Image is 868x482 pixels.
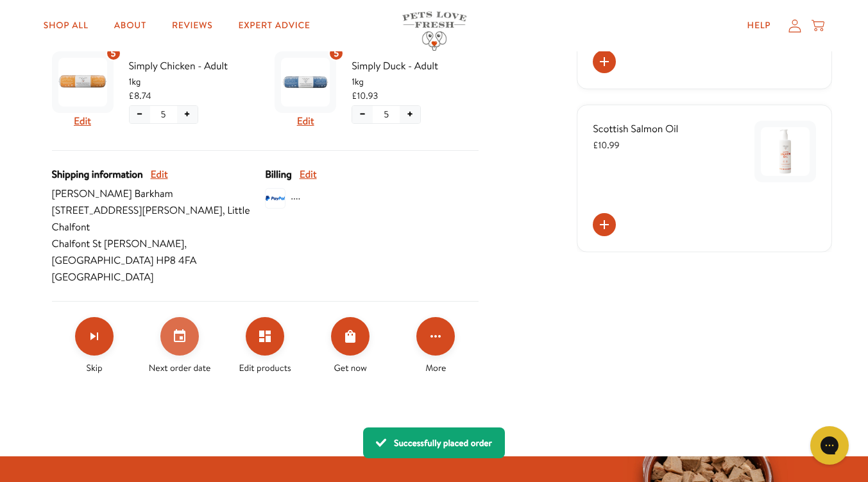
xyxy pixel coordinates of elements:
[239,361,291,375] span: Edit products
[228,13,320,39] a: Expert Advice
[52,317,479,375] div: Make changes for subscription
[104,13,157,39] a: About
[334,46,339,60] span: 5
[400,106,420,123] button: Increase quantity
[129,58,256,74] span: Simply Chicken - Adult
[33,13,99,39] a: Shop All
[402,12,466,51] img: Pets Love Fresh
[291,190,300,207] span: ····
[593,122,678,136] span: Scottish Salmon Oil
[111,46,116,60] span: 5
[52,236,266,269] span: Chalfont St [PERSON_NAME] , [GEOGRAPHIC_DATA] HP8 4FA
[149,361,211,375] span: Next order date
[87,361,103,375] span: Skip
[75,317,114,356] button: Skip subscription
[52,202,266,236] span: [STREET_ADDRESS][PERSON_NAME] , Little Chalfont
[106,46,121,61] div: 5 units of item: Simply Chicken - Adult
[425,361,446,375] span: More
[737,13,781,39] a: Help
[384,107,389,121] span: 5
[162,13,223,39] a: Reviews
[352,74,479,89] span: 1kg
[52,185,266,202] span: [PERSON_NAME] Barkham
[130,106,150,123] button: Decrease quantity
[265,166,291,183] span: Billing
[151,166,168,183] button: Edit
[177,106,198,123] button: Increase quantity
[331,317,370,356] button: Order Now
[593,139,619,151] span: £10.99
[352,89,378,103] span: £10.93
[161,107,166,121] span: 5
[129,74,256,89] span: 1kg
[52,269,266,286] span: [GEOGRAPHIC_DATA]
[265,188,285,209] img: svg%3E
[58,58,107,107] img: Simply Chicken - Adult
[129,89,151,103] span: £8.74
[352,58,479,74] span: Simply Duck - Adult
[52,166,143,183] span: Shipping information
[281,58,330,107] img: Simply Duck - Adult
[160,317,199,356] button: Set your next order date
[297,113,314,130] button: Edit
[74,113,91,130] button: Edit
[300,166,317,183] button: Edit
[352,106,373,123] button: Decrease quantity
[246,317,284,356] button: Edit products
[416,317,455,356] button: Click for more options
[334,361,367,375] span: Get now
[328,46,344,61] div: 5 units of item: Simply Duck - Adult
[52,46,256,135] div: Subscription product: Simply Chicken - Adult
[761,127,810,176] img: Scottish Salmon Oil
[804,422,855,469] iframe: Gorgias live chat messenger
[275,46,479,135] div: Subscription product: Simply Duck - Adult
